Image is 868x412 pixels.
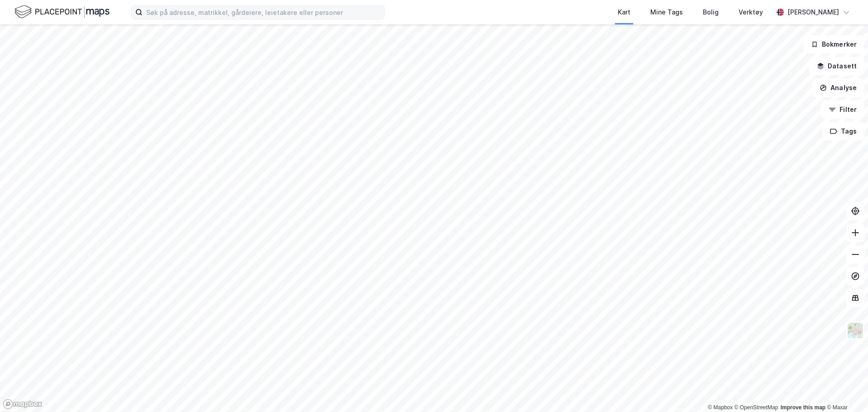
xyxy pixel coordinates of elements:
[703,7,719,18] div: Bolig
[787,7,839,18] div: [PERSON_NAME]
[143,5,384,19] input: Søk på adresse, matrikkel, gårdeiere, leietakere eller personer
[822,122,864,140] button: Tags
[812,79,864,97] button: Analyse
[734,404,778,411] a: OpenStreetMap
[708,404,733,411] a: Mapbox
[821,101,864,119] button: Filter
[809,57,864,75] button: Datasett
[739,7,763,18] div: Verktøy
[847,322,864,339] img: Z
[650,7,683,18] div: Mine Tags
[781,404,825,411] a: Improve this map
[803,35,864,53] button: Bokmerker
[823,369,868,412] iframe: Chat Widget
[3,399,43,409] a: Mapbox homepage
[823,369,868,412] div: Kontrollprogram for chat
[14,4,110,20] img: logo.f888ab2527a4732fd821a326f86c7f29.svg
[618,7,630,18] div: Kart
